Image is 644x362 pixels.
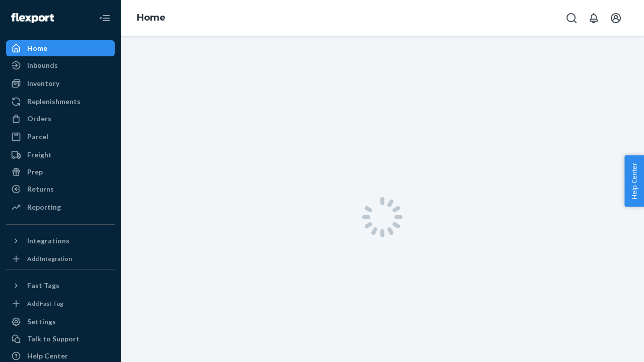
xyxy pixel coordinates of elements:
[129,4,174,33] ol: breadcrumbs
[27,317,56,327] div: Settings
[137,12,166,23] a: Home
[6,314,115,330] a: Settings
[27,236,69,246] div: Integrations
[95,8,115,28] button: Close Navigation
[27,60,58,70] div: Inbounds
[27,43,47,53] div: Home
[6,181,115,197] a: Returns
[27,132,48,142] div: Parcel
[27,114,51,124] div: Orders
[27,97,80,107] div: Replenishments
[11,13,54,23] img: Flexport logo
[27,334,79,344] div: Talk to Support
[6,164,115,180] a: Prep
[27,281,59,291] div: Fast Tags
[6,253,115,265] a: Add Integration
[6,57,115,73] a: Inbounds
[6,111,115,127] a: Orders
[27,351,68,361] div: Help Center
[6,298,115,310] a: Add Fast Tag
[6,75,115,92] a: Inventory
[27,78,59,88] div: Inventory
[27,202,61,212] div: Reporting
[6,94,115,110] a: Replenishments
[27,167,43,177] div: Prep
[27,299,63,308] div: Add Fast Tag
[27,184,54,194] div: Returns
[27,150,52,160] div: Freight
[6,40,115,56] a: Home
[27,254,72,263] div: Add Integration
[6,129,115,145] a: Parcel
[6,331,115,347] a: Talk to Support
[6,147,115,163] a: Freight
[6,199,115,215] a: Reporting
[6,233,115,249] button: Integrations
[6,278,115,294] button: Fast Tags
[584,8,604,28] button: Open notifications
[606,8,626,28] button: Open account menu
[561,8,582,28] button: Open Search Box
[624,155,644,207] button: Help Center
